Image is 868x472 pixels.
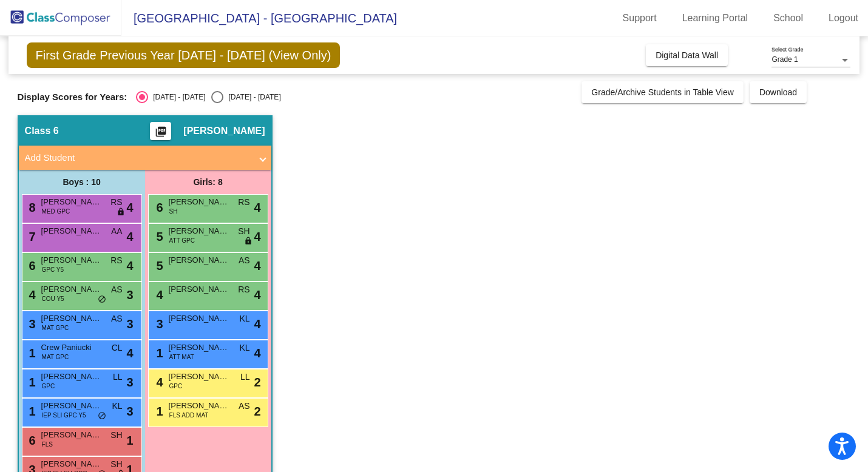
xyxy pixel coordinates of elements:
span: 1 [154,405,163,418]
span: 4 [254,198,260,217]
span: do_not_disturb_alt [98,295,106,305]
span: [PERSON_NAME] [41,458,102,470]
span: 4 [126,198,133,217]
button: Download [750,81,807,103]
span: 5 [154,230,163,243]
span: SH [110,458,122,471]
span: [PERSON_NAME] [41,429,102,441]
button: Print Students Details [150,122,171,140]
span: GPC [169,382,183,391]
span: IEP SLI GPC Y5 [42,411,86,420]
span: MAT GPC [42,352,69,362]
span: KL [239,312,249,325]
span: [PERSON_NAME] [169,225,229,237]
span: First Grade Previous Year [DATE] - [DATE] (View Only) [27,42,341,68]
span: [PERSON_NAME] [41,254,102,266]
span: 4 [126,344,133,362]
span: FLS ADD MAT [169,411,209,420]
span: 1 [26,376,36,389]
span: 3 [126,373,133,391]
span: LL [113,371,123,383]
span: ATT MAT [169,352,194,362]
span: AA [111,225,123,238]
span: [PERSON_NAME] [41,400,102,412]
span: 4 [126,257,133,275]
span: 4 [254,228,260,246]
span: AS [111,283,123,296]
span: RS [238,196,249,209]
mat-panel-title: Add Student [25,151,251,165]
mat-expansion-panel-header: Add Student [19,146,271,170]
span: 1 [126,431,133,450]
span: [PERSON_NAME] [183,125,265,137]
span: RS [238,283,249,296]
span: Crew Paniucki [41,342,102,354]
mat-radio-group: Select an option [136,91,280,103]
button: Grade/Archive Students in Table View [581,81,744,103]
span: lock [244,237,253,246]
span: 5 [154,259,163,272]
span: 4 [254,315,260,333]
span: 3 [26,317,36,331]
span: ATT GPC [169,236,195,245]
span: 4 [254,286,260,304]
span: COU Y5 [42,294,64,303]
span: AS [239,400,250,413]
span: KL [112,400,122,413]
span: [PERSON_NAME] [169,312,229,325]
span: 3 [126,402,133,420]
span: [PERSON_NAME] [41,225,102,237]
span: [PERSON_NAME] [169,342,229,354]
div: [DATE] - [DATE] [148,92,205,103]
span: 4 [126,228,133,246]
span: Digital Data Wall [656,50,718,60]
span: Display Scores for Years: [18,92,127,103]
span: 3 [154,317,163,331]
span: MAT GPC [42,323,69,332]
span: AS [111,312,123,325]
div: [DATE] - [DATE] [223,92,280,103]
span: [PERSON_NAME] [169,254,229,266]
span: [PERSON_NAME] [169,196,229,208]
span: Download [759,87,797,97]
span: LL [240,371,250,383]
span: 2 [254,402,260,420]
span: [PERSON_NAME] [169,371,229,383]
span: RS [110,196,122,209]
span: CL [112,342,123,354]
span: [PERSON_NAME] [169,400,229,412]
span: FLS [42,440,53,449]
span: [PERSON_NAME] [41,196,102,208]
span: 4 [154,288,163,302]
span: 1 [26,346,36,360]
span: 4 [26,288,36,302]
span: 6 [26,259,36,272]
span: GPC Y5 [42,265,64,274]
span: 3 [126,286,133,304]
span: 8 [26,201,36,214]
span: 3 [126,315,133,333]
span: SH [238,225,249,238]
span: AS [239,254,250,267]
span: 7 [26,230,36,243]
span: [PERSON_NAME] [169,283,229,295]
span: 6 [154,201,163,214]
span: [PERSON_NAME] [41,283,102,295]
span: GPC [42,382,55,391]
span: Grade 1 [771,55,798,64]
span: Class 6 [25,125,59,137]
span: SH [110,429,122,442]
span: 4 [154,376,163,389]
span: do_not_disturb_alt [98,411,106,421]
button: Digital Data Wall [646,44,728,66]
span: [PERSON_NAME] [41,312,102,325]
span: MED GPC [42,207,70,216]
div: Girls: 8 [145,170,271,194]
span: RS [110,254,122,267]
span: 1 [26,405,36,418]
span: 2 [254,373,260,391]
span: 4 [254,257,260,275]
span: [PERSON_NAME] [41,371,102,383]
mat-icon: picture_as_pdf [154,126,168,143]
div: Boys : 10 [19,170,145,194]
